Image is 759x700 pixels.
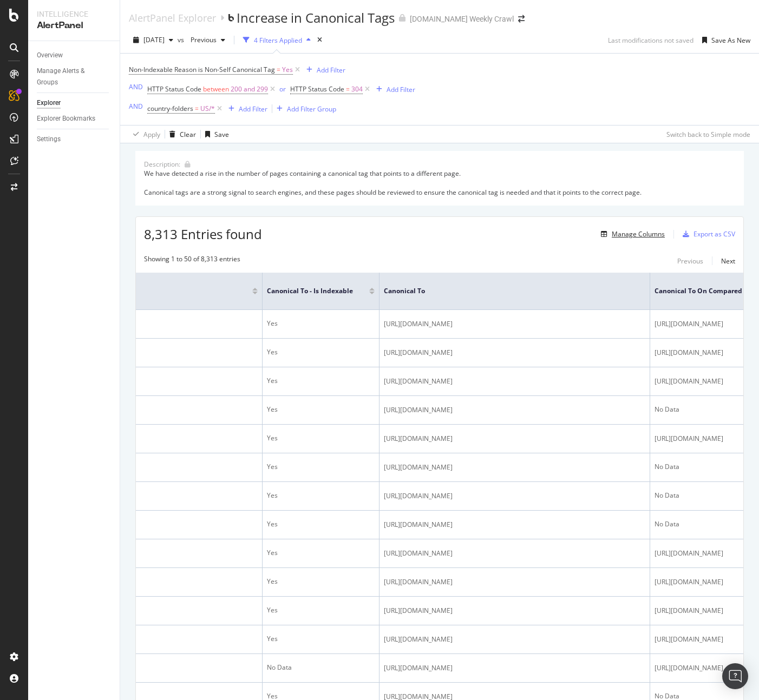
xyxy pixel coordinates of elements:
[37,65,102,88] div: Manage Alerts & Groups
[597,228,665,241] button: Manage Columns
[662,126,750,143] button: Switch back to Simple mode
[384,519,453,530] span: [URL][DOMAIN_NAME]
[384,319,453,329] span: [URL][DOMAIN_NAME]
[231,82,268,97] span: 200 and 299
[387,85,415,94] div: Add Filter
[698,31,750,49] button: Save As New
[178,35,186,44] span: vs
[677,254,703,267] button: Previous
[655,663,723,673] span: [URL][DOMAIN_NAME]
[180,130,196,139] div: Clear
[186,35,217,44] span: Previous
[612,229,665,239] div: Manage Columns
[143,130,160,139] div: Apply
[721,254,735,267] button: Next
[267,634,375,644] div: Yes
[147,104,193,113] span: country-folders
[655,433,723,444] span: [URL][DOMAIN_NAME]
[129,126,160,143] button: Apply
[290,84,344,94] span: HTTP Status Code
[351,82,363,97] span: 304
[384,634,453,645] span: [URL][DOMAIN_NAME]
[195,104,199,113] span: =
[346,84,350,94] span: =
[129,82,143,91] div: AND
[384,286,629,296] span: Canonical To
[317,65,345,75] div: Add Filter
[129,31,178,49] button: [DATE]
[144,254,240,267] div: Showing 1 to 50 of 8,313 entries
[302,63,345,76] button: Add Filter
[37,9,111,19] div: Intelligence
[37,113,112,124] a: Explorer Bookmarks
[37,134,112,145] a: Settings
[693,229,735,239] div: Export as CSV
[384,577,453,587] span: [URL][DOMAIN_NAME]
[37,19,111,32] div: AlertPanel
[315,35,324,45] div: times
[384,548,453,559] span: [URL][DOMAIN_NAME]
[37,97,61,109] div: Explorer
[721,256,735,266] div: Next
[267,548,375,558] div: Yes
[237,9,395,27] div: Increase in Canonical Tags
[655,319,723,329] span: [URL][DOMAIN_NAME]
[372,83,415,96] button: Add Filter
[267,605,375,615] div: Yes
[147,84,201,94] span: HTTP Status Code
[282,62,293,77] span: Yes
[655,634,723,645] span: [URL][DOMAIN_NAME]
[267,577,375,586] div: Yes
[129,82,143,92] button: AND
[267,663,375,672] div: No Data
[272,102,336,115] button: Add Filter Group
[37,50,63,61] div: Overview
[655,347,723,358] span: [URL][DOMAIN_NAME]
[655,605,723,616] span: [URL][DOMAIN_NAME]
[384,491,453,501] span: [URL][DOMAIN_NAME]
[267,319,375,328] div: Yes
[239,104,267,114] div: Add Filter
[37,50,112,61] a: Overview
[37,134,61,145] div: Settings
[254,36,302,45] div: 4 Filters Applied
[384,376,453,387] span: [URL][DOMAIN_NAME]
[722,663,748,689] div: Open Intercom Messenger
[677,256,703,266] div: Previous
[287,104,336,114] div: Add Filter Group
[129,12,216,24] a: AlertPanel Explorer
[37,97,112,109] a: Explorer
[143,35,165,44] span: 2025 Aug. 28th
[384,462,453,473] span: [URL][DOMAIN_NAME]
[267,347,375,357] div: Yes
[384,605,453,616] span: [URL][DOMAIN_NAME]
[384,433,453,444] span: [URL][DOMAIN_NAME]
[518,15,525,23] div: arrow-right-arrow-left
[711,36,750,45] div: Save As New
[37,65,112,88] a: Manage Alerts & Groups
[214,130,229,139] div: Save
[267,462,375,472] div: Yes
[666,130,750,139] div: Switch back to Simple mode
[279,84,286,94] button: or
[203,84,229,94] span: between
[384,347,453,358] span: [URL][DOMAIN_NAME]
[267,433,375,443] div: Yes
[410,14,514,24] div: [DOMAIN_NAME] Weekly Crawl
[655,376,723,387] span: [URL][DOMAIN_NAME]
[144,169,735,196] div: We have detected a rise in the number of pages containing a canonical tag that points to a differ...
[608,36,693,45] div: Last modifications not saved
[655,548,723,559] span: [URL][DOMAIN_NAME]
[224,102,267,115] button: Add Filter
[267,491,375,500] div: Yes
[144,225,262,243] span: 8,313 Entries found
[239,31,315,49] button: 4 Filters Applied
[384,663,453,673] span: [URL][DOMAIN_NAME]
[186,31,230,49] button: Previous
[267,405,375,414] div: Yes
[201,126,229,143] button: Save
[267,519,375,529] div: Yes
[267,376,375,386] div: Yes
